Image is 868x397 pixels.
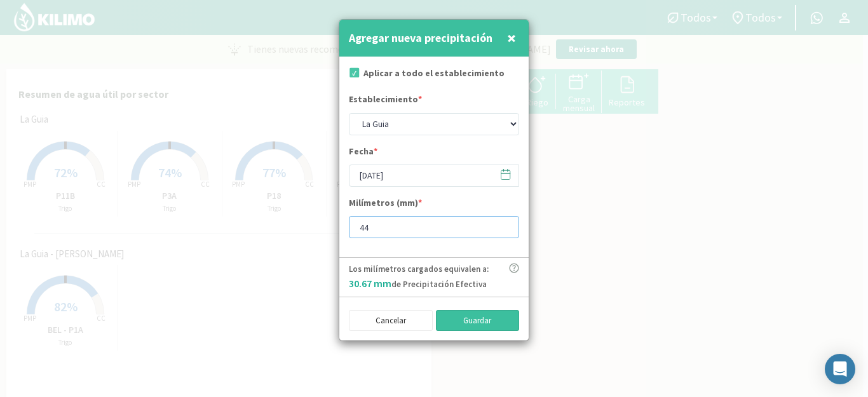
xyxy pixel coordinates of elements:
[363,67,505,80] label: Aplicar a todo el establecimiento
[349,93,422,109] label: Establecimiento
[349,277,391,290] span: 30.67 mm
[349,263,489,291] p: Los milímetros cargados equivalen a: de Precipitación Efectiva
[504,25,519,51] button: Close
[349,216,519,238] input: mm
[349,145,377,161] label: Fecha
[507,27,516,48] span: ×
[825,354,855,384] div: Open Intercom Messenger
[349,196,422,213] label: Milímetros (mm)
[349,310,433,332] button: Cancelar
[349,29,492,47] h4: Agregar nueva precipitación
[436,310,520,332] button: Guardar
